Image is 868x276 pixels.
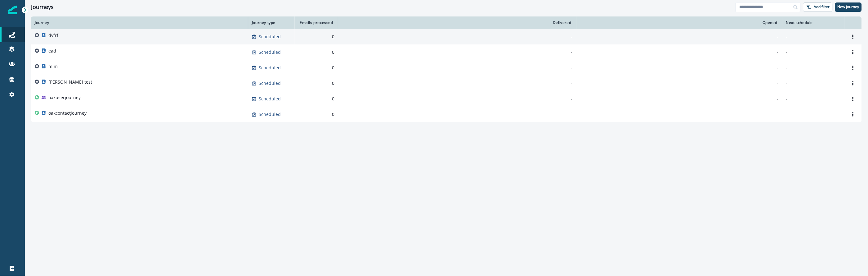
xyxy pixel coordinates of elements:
[803,2,833,12] button: Add filter
[48,79,92,85] p: [PERSON_NAME] test
[48,48,56,54] p: ead
[786,80,841,86] p: -
[259,49,281,55] p: Scheduled
[48,32,58,39] p: dvfrf
[342,111,573,117] div: -
[786,111,841,117] p: -
[31,91,862,107] a: oakuserjourneyScheduled0---Options
[814,5,830,9] p: Add filter
[31,29,862,44] a: dvfrfScheduled0---Options
[259,96,281,102] p: Scheduled
[342,96,573,102] div: -
[848,48,858,57] button: Options
[342,34,573,40] div: -
[580,111,779,117] div: -
[31,60,862,76] a: m mScheduled0---Options
[259,80,281,86] p: Scheduled
[298,20,334,25] div: Emails processed
[342,20,573,25] div: Delivered
[580,49,779,55] div: -
[848,94,858,103] button: Options
[342,65,573,71] div: -
[298,96,334,102] div: 0
[48,94,81,101] p: oakuserjourney
[786,20,841,25] div: Next schedule
[31,4,54,11] h1: Journeys
[342,80,573,86] div: -
[298,49,334,55] div: 0
[259,111,281,117] p: Scheduled
[31,76,862,91] a: [PERSON_NAME] testScheduled0---Options
[786,65,841,71] p: -
[35,20,244,25] div: Journey
[848,32,858,41] button: Options
[298,34,334,40] div: 0
[580,20,779,25] div: Opened
[252,20,291,25] div: Journey type
[259,34,281,40] p: Scheduled
[31,44,862,60] a: eadScheduled0---Options
[48,110,87,116] p: oakcontactjourney
[580,34,779,40] div: -
[848,63,858,72] button: Options
[580,96,779,102] div: -
[8,6,17,14] img: Inflection
[298,80,334,86] div: 0
[786,34,841,40] p: -
[786,49,841,55] p: -
[580,65,779,71] div: -
[342,49,573,55] div: -
[580,80,779,86] div: -
[259,65,281,71] p: Scheduled
[48,63,58,70] p: m m
[298,65,334,71] div: 0
[838,5,859,9] p: New journey
[835,2,862,12] button: New journey
[786,96,841,102] p: -
[848,79,858,88] button: Options
[848,110,858,119] button: Options
[298,111,334,117] div: 0
[31,107,862,122] a: oakcontactjourneyScheduled0---Options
